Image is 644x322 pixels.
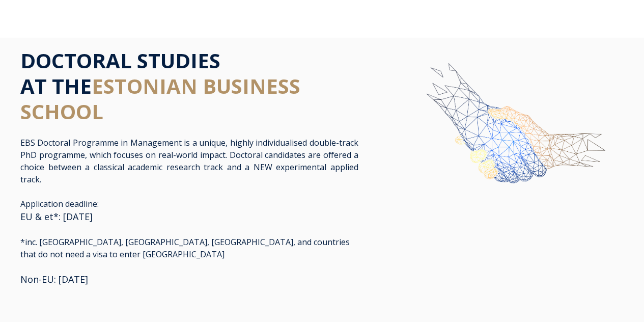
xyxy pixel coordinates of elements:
[20,198,358,286] p: Application deadline:
[20,236,350,260] span: *inc. [GEOGRAPHIC_DATA], [GEOGRAPHIC_DATA], [GEOGRAPHIC_DATA], and countries that do not need a v...
[20,137,358,185] p: EBS Doctoral Programme in Management is a unique, highly individualised double-track PhD programm...
[20,72,300,125] span: ESTONIAN BUSINESS SCHOOL
[392,48,624,227] img: img-ebs-hand
[20,273,88,285] span: Non-EU: [DATE]
[20,48,358,124] h1: DOCTORAL STUDIES AT THE
[20,210,93,223] span: EU & et*: [DATE]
